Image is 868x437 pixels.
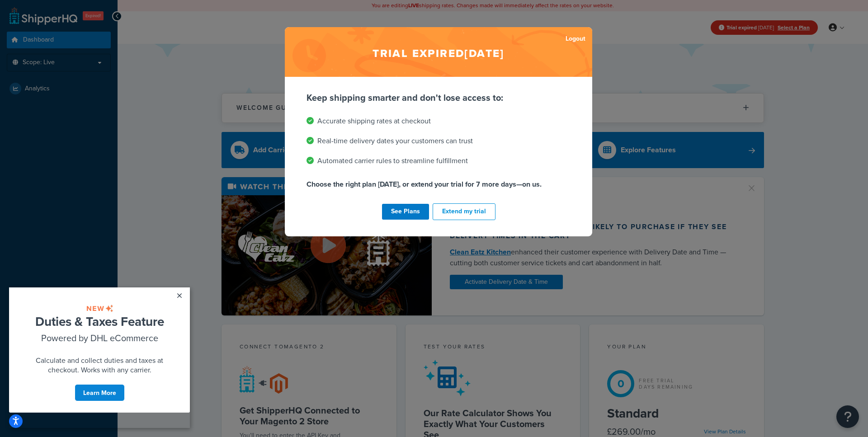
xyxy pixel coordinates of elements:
[32,44,149,57] span: Powered by DHL eCommerce
[307,178,571,191] p: Choose the right plan [DATE], or extend your trial for 7 more days—on us.
[433,203,495,220] button: Extend my trial
[307,91,571,104] p: Keep shipping smarter and don't lose access to:
[307,115,571,127] li: Accurate shipping rates at checkout
[307,135,571,147] li: Real-time delivery dates your customers can trust
[285,27,592,77] h2: Trial expired [DATE]
[66,97,116,114] a: Learn More
[26,25,155,43] span: Duties & Taxes Feature
[566,33,585,45] a: Logout
[382,204,429,220] a: See Plans
[27,68,154,87] span: Calculate and collect duties and taxes at checkout. Works with any carrier.
[307,155,571,167] li: Automated carrier rules to streamline fulfillment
